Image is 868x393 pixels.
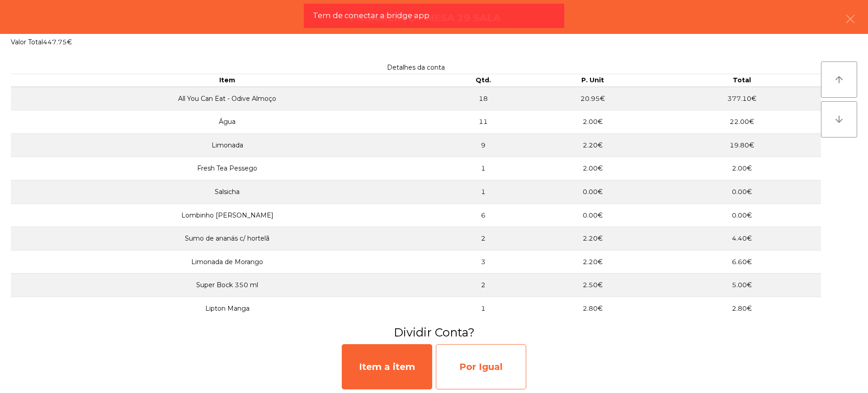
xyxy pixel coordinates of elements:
td: 2.00€ [523,110,663,134]
td: 18 [444,87,523,110]
span: 447.75€ [43,38,72,46]
td: 2.20€ [523,133,663,157]
h3: Dividir Conta? [7,324,861,341]
div: Item a item [342,344,432,389]
td: 377.10€ [663,87,821,110]
td: 2 [444,227,523,251]
td: 19.80€ [663,133,821,157]
span: Detalhes da conta [387,63,445,71]
td: Limonada [11,133,444,157]
td: Fresh Tea Pessego [11,157,444,180]
td: 2.00€ [523,157,663,180]
td: 0.00€ [523,180,663,204]
td: 0.00€ [663,180,821,204]
td: Água [11,110,444,134]
td: Salsicha [11,180,444,204]
div: Por Igual [436,344,526,389]
td: 2 [444,274,523,297]
td: 0.00€ [663,204,821,227]
td: 5.00€ [663,274,821,297]
td: Limonada de Morango [11,250,444,274]
td: 1 [444,157,523,180]
td: All You Can Eat - Odive Almoço [11,87,444,110]
td: 2.80€ [523,297,663,320]
td: 2.20€ [523,250,663,274]
td: 0.00€ [523,204,663,227]
span: Valor Total [11,38,43,46]
td: Sumo de ananás c/ hortelã [11,227,444,251]
td: 11 [444,110,523,134]
th: P. Unit [523,74,663,87]
button: arrow_upward [821,62,857,98]
span: Tem de conectar a bridge app [313,10,429,21]
button: arrow_downward [821,101,857,137]
th: Qtd. [444,74,523,87]
th: Item [11,74,444,87]
td: 2.00€ [663,157,821,180]
td: 6 [444,204,523,227]
td: Lombinho [PERSON_NAME] [11,204,444,227]
td: Super Bock 350 ml [11,274,444,297]
i: arrow_downward [834,114,844,125]
td: 1 [444,297,523,320]
i: arrow_upward [834,74,844,85]
td: 20.95€ [523,87,663,110]
td: 22.00€ [663,110,821,134]
td: 3 [444,250,523,274]
td: Lipton Manga [11,297,444,320]
td: 9 [444,133,523,157]
td: 4.40€ [663,227,821,251]
td: 1 [444,180,523,204]
th: Total [663,74,821,87]
td: 2.50€ [523,274,663,297]
td: 6.60€ [663,250,821,274]
td: 2.20€ [523,227,663,251]
td: 2.80€ [663,297,821,320]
